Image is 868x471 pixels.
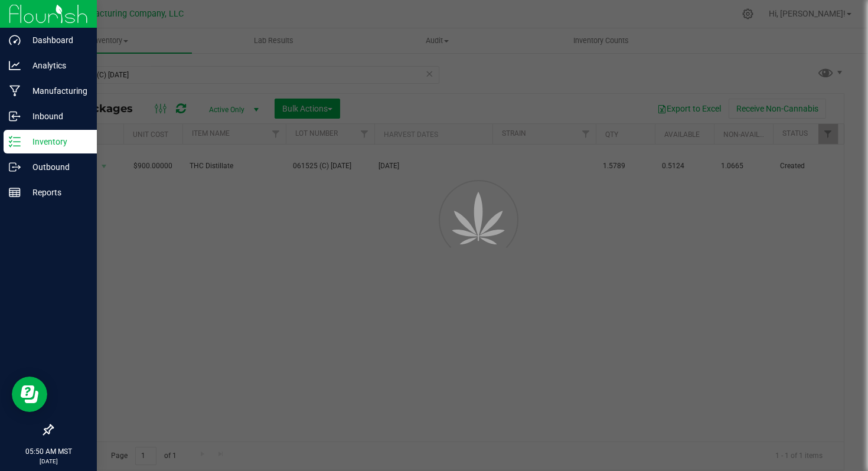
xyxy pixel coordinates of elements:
[9,85,21,97] inline-svg: Manufacturing
[12,377,47,412] iframe: Resource center
[21,84,92,98] p: Manufacturing
[5,446,92,457] p: 05:50 AM MST
[9,136,21,148] inline-svg: Inventory
[21,58,92,73] p: Analytics
[9,187,21,198] inline-svg: Reports
[21,33,92,47] p: Dashboard
[9,110,21,122] inline-svg: Inbound
[9,34,21,46] inline-svg: Dashboard
[5,457,92,466] p: [DATE]
[9,60,21,71] inline-svg: Analytics
[21,135,92,149] p: Inventory
[9,161,21,173] inline-svg: Outbound
[21,185,92,199] p: Reports
[21,160,92,174] p: Outbound
[21,109,92,123] p: Inbound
